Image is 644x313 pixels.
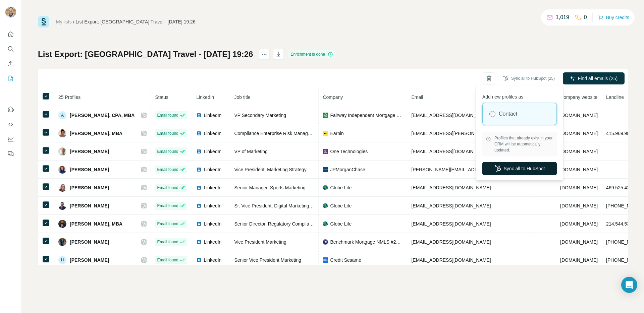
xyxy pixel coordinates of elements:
[234,203,338,208] span: Sr. Vice President, Digital Marketing and Branding
[323,131,328,136] img: company-logo
[5,58,16,70] button: Enrich CSV
[411,131,529,136] span: [EMAIL_ADDRESS][PERSON_NAME][DOMAIN_NAME]
[556,13,569,21] p: 1,019
[196,131,202,136] img: LinkedIn logo
[560,221,598,227] span: [DOMAIN_NAME]
[157,185,178,191] span: Email found
[157,167,178,173] span: Email found
[330,221,352,227] span: Globe Life
[204,202,221,209] span: LinkedIn
[560,113,598,118] span: [DOMAIN_NAME]
[560,95,597,100] span: Company website
[560,257,598,263] span: [DOMAIN_NAME]
[323,203,328,208] img: company-logo
[5,104,16,116] button: Use Surfe on LinkedIn
[234,113,286,118] span: VP Secondary Marketing
[482,91,557,100] p: Add new profiles as
[38,49,253,60] h1: List Export: [GEOGRAPHIC_DATA] Travel - [DATE] 19:26
[58,129,66,137] img: Avatar
[578,75,618,82] span: Find all emails (25)
[196,95,214,100] span: LinkedIn
[411,185,491,190] span: [EMAIL_ADDRESS][DOMAIN_NAME]
[5,43,16,55] button: Search
[621,277,637,293] div: Open Intercom Messenger
[411,95,423,100] span: Email
[330,184,352,191] span: Globe Life
[58,184,66,192] img: Avatar
[196,167,202,172] img: LinkedIn logo
[204,184,221,191] span: LinkedIn
[58,238,66,246] img: Avatar
[204,148,221,155] span: LinkedIn
[330,202,352,209] span: Globe Life
[560,149,598,154] span: [DOMAIN_NAME]
[482,162,557,175] button: Sync all to HubSpot
[323,239,328,245] img: company-logo
[70,184,109,191] span: [PERSON_NAME]
[157,203,178,209] span: Email found
[157,221,178,227] span: Email found
[157,148,178,154] span: Email found
[58,166,66,174] img: Avatar
[70,221,122,227] span: [PERSON_NAME], MBA
[598,13,629,22] button: Buy credits
[560,203,598,208] span: [DOMAIN_NAME]
[330,239,403,245] span: Benchmark Mortgage NMLS #2143
[196,149,202,154] img: LinkedIn logo
[73,18,74,25] li: /
[560,167,598,172] span: [DOMAIN_NAME]
[157,257,178,263] span: Email found
[58,256,66,264] div: H
[157,130,178,136] span: Email found
[5,148,16,160] button: Feedback
[234,257,301,263] span: Senior Vice President Marketing
[196,203,202,208] img: LinkedIn logo
[70,257,109,263] span: [PERSON_NAME]
[234,149,267,154] span: VP of Marketing
[411,257,491,263] span: [EMAIL_ADDRESS][DOMAIN_NAME]
[157,112,178,118] span: Email found
[204,130,221,137] span: LinkedIn
[234,167,306,172] span: Vice President, Marketing Strategy
[323,185,328,190] img: company-logo
[38,16,49,27] img: Surfe Logo
[234,131,337,136] span: Compliance Enterprise Risk Management Analyst
[58,147,66,155] img: Avatar
[70,239,109,245] span: [PERSON_NAME]
[330,257,361,263] span: Credit Sesame
[204,221,221,227] span: LinkedIn
[56,19,72,24] a: My lists
[323,95,343,100] span: Company
[606,221,635,227] span: 214.544.5304
[234,221,317,227] span: Senior Director, Regulatory Compliance
[5,118,16,130] button: Use Surfe API
[584,13,587,21] p: 0
[196,113,202,118] img: LinkedIn logo
[330,148,368,155] span: One Technologies
[204,239,221,245] span: LinkedIn
[411,239,491,245] span: [EMAIL_ADDRESS][DOMAIN_NAME]
[196,257,202,263] img: LinkedIn logo
[259,49,270,60] button: actions
[204,257,221,263] span: LinkedIn
[234,95,250,100] span: Job title
[494,135,553,153] span: Profiles that already exist in your CRM will be automatically updated.
[5,72,16,84] button: My lists
[563,72,625,84] button: Find all emails (25)
[330,166,365,173] span: JPMorganChase
[196,185,202,190] img: LinkedIn logo
[323,149,328,154] img: company-logo
[70,166,109,173] span: [PERSON_NAME]
[323,113,328,118] img: company-logo
[58,202,66,210] img: Avatar
[196,239,202,245] img: LinkedIn logo
[606,95,624,100] span: Landline
[204,112,221,119] span: LinkedIn
[70,112,135,119] span: [PERSON_NAME], CPA, MBA
[498,73,559,83] button: Sync all to HubSpot (25)
[204,166,221,173] span: LinkedIn
[157,239,178,245] span: Email found
[196,221,202,227] img: LinkedIn logo
[5,28,16,40] button: Quick start
[560,131,598,136] span: [DOMAIN_NAME]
